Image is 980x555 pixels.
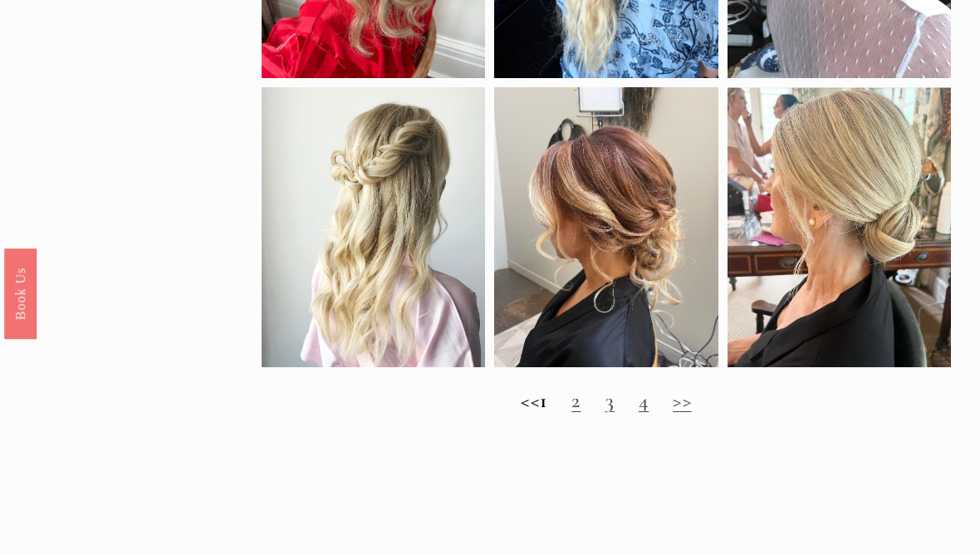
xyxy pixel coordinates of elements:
a: 3 [605,388,615,413]
h2: << [262,389,950,414]
strong: 1 [540,388,547,413]
a: >> [673,388,692,413]
a: 4 [639,388,649,413]
a: 2 [571,388,581,413]
a: Book Us [4,248,37,339]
